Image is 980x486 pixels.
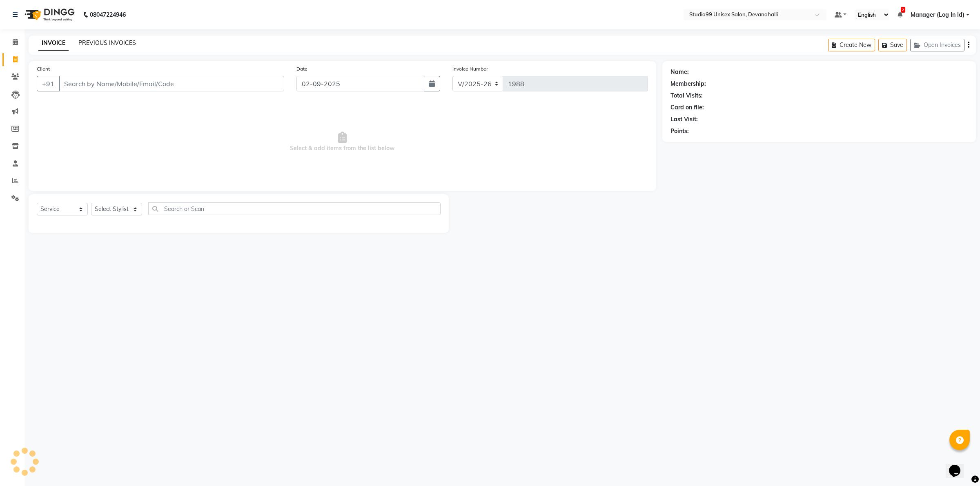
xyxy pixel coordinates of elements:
[828,39,875,51] button: Create New
[670,68,689,76] div: Name:
[670,91,703,100] div: Total Visits:
[670,103,704,112] div: Card on file:
[148,202,441,215] input: Search or Scan
[90,3,126,26] b: 08047224946
[59,76,284,91] input: Search by Name/Mobile/Email/Code
[670,127,689,135] div: Points:
[878,39,907,51] button: Save
[37,101,648,183] span: Select & add items from the list below
[296,65,307,73] label: Date
[38,36,69,51] a: INVOICE
[911,11,964,19] span: Manager (Log In Id)
[670,80,706,88] div: Membership:
[452,65,488,73] label: Invoice Number
[37,65,50,73] label: Client
[670,115,698,124] div: Last Visit:
[37,76,60,91] button: +91
[910,39,964,51] button: Open Invoices
[78,39,136,47] a: PREVIOUS INVOICES
[898,11,902,18] a: 2
[21,3,77,26] img: logo
[901,7,905,13] span: 2
[946,453,972,478] iframe: chat widget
